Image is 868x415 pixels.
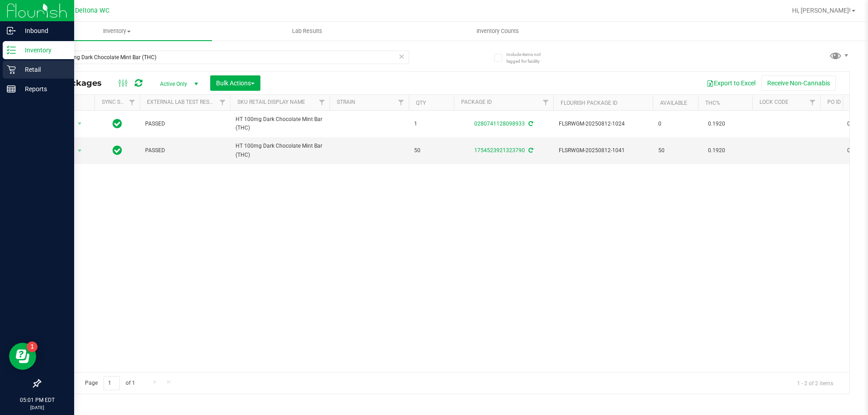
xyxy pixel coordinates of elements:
[461,99,492,105] a: Package ID
[16,64,70,75] p: Retail
[660,100,687,106] a: Available
[7,65,16,74] inline-svg: Retail
[527,121,533,127] span: Sync from Compliance System
[75,7,109,14] span: Deltona WC
[701,75,761,91] button: Export to Excel
[527,147,533,154] span: Sync from Compliance System
[210,75,260,91] button: Bulk Actions
[22,22,212,41] a: Inventory
[506,51,552,65] span: Include items not tagged for facility
[792,7,851,14] span: Hi, [PERSON_NAME]!
[416,100,426,106] a: Qty
[102,99,137,105] a: Sync Status
[16,45,70,56] p: Inventory
[559,120,647,128] span: FLSRWGM-20250812-1024
[538,95,553,110] a: Filter
[27,341,38,352] iframe: Resource center unread badge
[40,51,409,64] input: Search Package ID, Item Name, SKU, Lot or Part Number...
[22,27,212,35] span: Inventory
[16,84,70,94] p: Reports
[658,146,693,155] span: 50
[805,95,820,110] a: Filter
[790,376,840,390] span: 1 - 2 of 2 items
[464,27,531,35] span: Inventory Counts
[4,396,70,404] p: 05:01 PM EDT
[705,100,720,106] a: THC%
[9,343,36,370] iframe: Resource center
[104,376,120,390] input: 1
[280,27,335,35] span: Lab Results
[474,147,525,154] a: 1754523921323790
[77,376,142,390] span: Page of 1
[315,95,330,110] a: Filter
[394,95,409,110] a: Filter
[559,146,647,155] span: FLSRWGM-20250812-1041
[398,51,405,62] span: Clear
[414,120,448,128] span: 1
[759,99,788,105] a: Lock Code
[113,144,122,157] span: In Sync
[414,146,448,155] span: 50
[827,99,841,105] a: PO ID
[703,144,730,157] span: 0.1920
[74,145,85,157] span: select
[4,404,70,411] p: [DATE]
[236,115,324,132] span: HT 100mg Dark Chocolate Mint Bar (THC)
[145,146,225,155] span: PASSED
[561,100,618,106] a: Flourish Package ID
[237,99,305,105] a: Sku Retail Display Name
[658,120,693,128] span: 0
[212,22,402,41] a: Lab Results
[7,26,16,35] inline-svg: Inbound
[215,95,230,110] a: Filter
[16,25,70,36] p: Inbound
[216,79,255,87] span: Bulk Actions
[337,99,355,105] a: Strain
[145,120,225,128] span: PASSED
[761,75,836,91] button: Receive Non-Cannabis
[47,78,111,88] span: All Packages
[7,84,16,93] inline-svg: Reports
[125,95,140,110] a: Filter
[402,22,593,41] a: Inventory Counts
[74,117,85,130] span: select
[703,117,730,131] span: 0.1920
[236,142,324,159] span: HT 100mg Dark Chocolate Mint Bar (THC)
[113,117,122,130] span: In Sync
[474,121,525,127] a: 0280741128098933
[7,46,16,55] inline-svg: Inventory
[147,99,218,105] a: External Lab Test Result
